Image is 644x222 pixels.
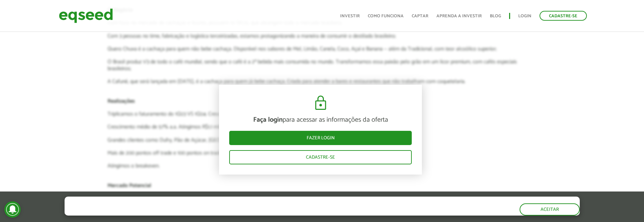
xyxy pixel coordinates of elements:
a: política de privacidade e de cookies [154,209,232,215]
a: Investir [340,14,360,18]
p: para acessar as informações da oferta [229,116,412,124]
button: Aceitar [520,203,580,216]
h5: O site da EqSeed utiliza cookies para melhorar sua navegação. [65,197,309,207]
a: Cadastre-se [540,11,587,21]
p: Ao clicar em "aceitar", você aceita nossa . [65,209,309,215]
a: Login [518,14,531,18]
a: Aprenda a investir [436,14,482,18]
img: cadeado.svg [312,95,329,111]
a: Blog [490,14,501,18]
a: Como funciona [368,14,404,18]
img: EqSeed [59,7,113,25]
a: Captar [412,14,428,18]
strong: Faça login [253,114,283,125]
a: Cadastre-se [229,150,412,164]
a: Fazer login [229,131,412,145]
